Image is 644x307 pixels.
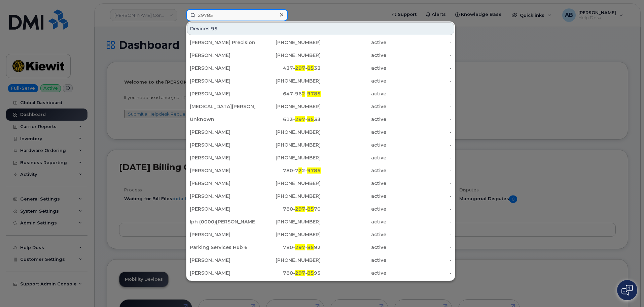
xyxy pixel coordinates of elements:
[321,52,386,59] div: active
[187,62,454,74] a: [PERSON_NAME]437-297-8533active-
[190,103,255,110] div: [MEDICAL_DATA][PERSON_NAME]
[386,180,452,187] div: -
[187,22,454,35] div: Devices
[187,203,454,215] a: [PERSON_NAME]780-297-8570active-
[190,116,255,123] div: Unknown
[255,78,321,84] div: [PHONE_NUMBER]
[321,244,386,251] div: active
[386,193,452,199] div: -
[190,206,255,212] div: [PERSON_NAME]
[321,78,386,84] div: active
[190,218,255,225] div: Iph (0000)[PERSON_NAME]
[386,116,452,123] div: -
[190,270,255,276] div: [PERSON_NAME]
[386,257,452,264] div: -
[321,103,386,110] div: active
[255,90,321,97] div: 647-96 -
[187,190,454,202] a: [PERSON_NAME][PHONE_NUMBER]active-
[255,129,321,135] div: [PHONE_NUMBER]
[386,103,452,110] div: -
[307,65,314,71] span: 85
[255,257,321,264] div: [PHONE_NUMBER]
[187,152,454,164] a: [PERSON_NAME][PHONE_NUMBER]active-
[187,177,454,189] a: [PERSON_NAME][PHONE_NUMBER]active-
[211,25,218,32] span: 95
[190,244,255,251] div: Parking Services Hub 6
[255,180,321,187] div: [PHONE_NUMBER]
[321,180,386,187] div: active
[190,257,255,264] div: [PERSON_NAME]
[386,154,452,161] div: -
[187,139,454,151] a: [PERSON_NAME][PHONE_NUMBER]active-
[295,116,305,122] span: 297
[295,65,305,71] span: 297
[187,228,454,241] a: [PERSON_NAME][PHONE_NUMBER]active-
[321,257,386,264] div: active
[190,231,255,238] div: [PERSON_NAME]
[255,154,321,161] div: [PHONE_NUMBER]
[187,216,454,228] a: Iph (0000)[PERSON_NAME][PHONE_NUMBER]active-
[321,154,386,161] div: active
[255,39,321,46] div: [PHONE_NUMBER]
[321,116,386,123] div: active
[255,65,321,71] div: 437- - 33
[386,39,452,46] div: -
[321,218,386,225] div: active
[190,65,255,71] div: [PERSON_NAME]
[307,167,321,174] span: 9785
[190,154,255,161] div: [PERSON_NAME]
[255,116,321,123] div: 613- - 33
[386,218,452,225] div: -
[255,193,321,199] div: [PHONE_NUMBER]
[307,244,314,250] span: 85
[255,244,321,251] div: 780- - 92
[190,180,255,187] div: [PERSON_NAME]
[321,167,386,174] div: active
[187,75,454,87] a: [PERSON_NAME][PHONE_NUMBER]active-
[255,231,321,238] div: [PHONE_NUMBER]
[295,244,305,250] span: 297
[386,142,452,148] div: -
[621,285,633,296] img: Open chat
[321,39,386,46] div: active
[190,129,255,135] div: [PERSON_NAME]
[321,231,386,238] div: active
[190,39,255,46] div: [PERSON_NAME] Precision 2
[321,129,386,135] div: active
[187,267,454,279] a: [PERSON_NAME]780-297-8595active-
[255,167,321,174] div: 780-7 2-
[187,88,454,100] a: [PERSON_NAME]647-962-9785active-
[307,91,321,97] span: 9785
[295,206,305,212] span: 297
[255,206,321,212] div: 780- - 70
[386,52,452,59] div: -
[190,78,255,84] div: [PERSON_NAME]
[187,254,454,266] a: [PERSON_NAME][PHONE_NUMBER]active-
[321,142,386,148] div: active
[386,231,452,238] div: -
[187,49,454,61] a: [PERSON_NAME][PHONE_NUMBER]active-
[302,91,305,97] span: 2
[386,78,452,84] div: -
[386,65,452,71] div: -
[321,90,386,97] div: active
[307,116,314,122] span: 85
[190,193,255,199] div: [PERSON_NAME]
[187,164,454,177] a: [PERSON_NAME]780-722-9785active-
[187,126,454,138] a: [PERSON_NAME][PHONE_NUMBER]active-
[187,100,454,113] a: [MEDICAL_DATA][PERSON_NAME][PHONE_NUMBER]active-
[386,90,452,97] div: -
[255,52,321,59] div: [PHONE_NUMBER]
[187,280,454,292] a: [PERSON_NAME]604-329-7852active-
[386,270,452,276] div: -
[321,193,386,199] div: active
[321,206,386,212] div: active
[190,90,255,97] div: [PERSON_NAME]
[321,65,386,71] div: active
[187,36,454,49] a: [PERSON_NAME] Precision 2[PHONE_NUMBER]active-
[255,142,321,148] div: [PHONE_NUMBER]
[386,129,452,135] div: -
[190,142,255,148] div: [PERSON_NAME]
[190,167,255,174] div: [PERSON_NAME]
[386,244,452,251] div: -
